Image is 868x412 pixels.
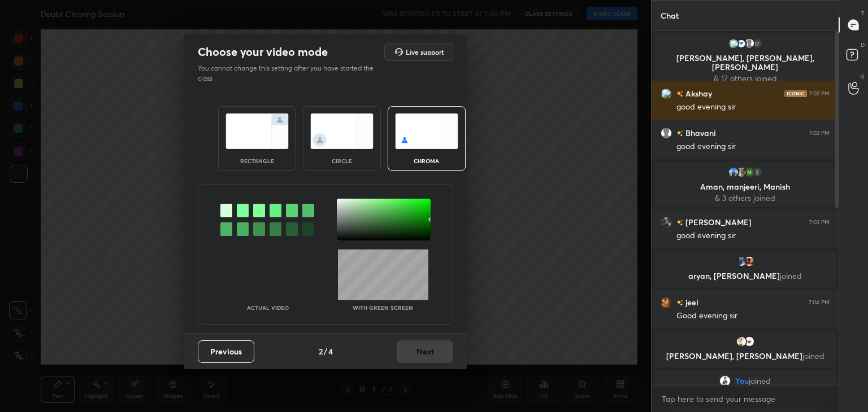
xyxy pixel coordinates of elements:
[661,182,829,191] p: Aman, manjeeri, Manish
[676,141,830,152] div: good evening sir
[661,297,672,308] img: 3
[676,300,683,306] img: no-rating-badge.077c3623.svg
[652,1,688,30] p: Chat
[728,166,739,178] img: b1d0fbc484a441b3b8dd11530f77d8f3.jpg
[661,88,672,99] img: 3
[328,345,333,357] h4: 4
[661,194,829,203] p: & 3 others joined
[736,256,747,267] img: 2c5a889676bb4b8baa078f8385d87f74.jpg
[809,299,830,306] div: 7:04 PM
[683,296,698,308] h6: jeel
[324,345,327,357] h4: /
[676,220,683,226] img: no-rating-badge.077c3623.svg
[395,113,458,149] img: chromaScreenIcon.c19ab0a0.svg
[809,90,830,97] div: 7:02 PM
[736,166,747,178] img: 3
[752,38,763,49] div: 17
[661,128,672,139] img: default.png
[735,376,749,385] span: You
[235,158,280,164] div: rectangle
[353,305,413,310] p: With green screen
[744,336,755,347] img: 3
[661,54,829,72] p: [PERSON_NAME], [PERSON_NAME], [PERSON_NAME]
[784,90,807,97] img: iconic-dark.1390631f.png
[809,130,830,137] div: 7:02 PM
[736,336,747,347] img: a3d7c4c92be643cfa5af97ddd22883fc.jpg
[676,130,683,137] img: no-rating-badge.077c3623.svg
[736,38,747,49] img: 0e3bafecc68744ada20eb5be548413a3.jpg
[861,41,865,49] p: D
[860,72,865,81] p: G
[752,166,763,178] div: 3
[683,127,716,139] h6: Bhavani
[661,217,672,228] img: 42c0f7136c974a2ebcb2f88fa77ef753.png
[661,352,829,361] p: [PERSON_NAME], [PERSON_NAME]
[809,219,830,226] div: 7:03 PM
[661,271,829,280] p: aryan, [PERSON_NAME]
[749,376,771,385] span: joined
[744,166,755,178] img: 3
[676,102,830,113] div: good evening sir
[198,45,328,59] h2: Choose your video mode
[719,375,731,387] img: 91ee9b6d21d04924b6058f461868569a.jpg
[780,270,802,281] span: joined
[744,256,755,267] img: 3
[661,74,829,83] p: & 17 others joined
[652,31,839,385] div: grid
[683,216,752,228] h6: [PERSON_NAME]
[404,158,449,164] div: chroma
[744,38,755,49] img: default.png
[319,345,323,357] h4: 2
[310,113,374,149] img: circleScreenIcon.acc0effb.svg
[676,91,683,97] img: no-rating-badge.077c3623.svg
[247,305,289,310] p: Actual Video
[861,9,865,17] p: T
[198,340,254,363] button: Previous
[225,113,289,149] img: normalScreenIcon.ae25ed63.svg
[802,350,824,361] span: joined
[676,230,830,242] div: good evening sir
[728,38,739,49] img: 3
[198,63,381,84] p: You cannot change this setting after you have started the class
[319,158,364,164] div: circle
[683,87,712,99] h6: Akshay
[676,310,830,322] div: Good evening sir
[406,49,444,55] h5: Live support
